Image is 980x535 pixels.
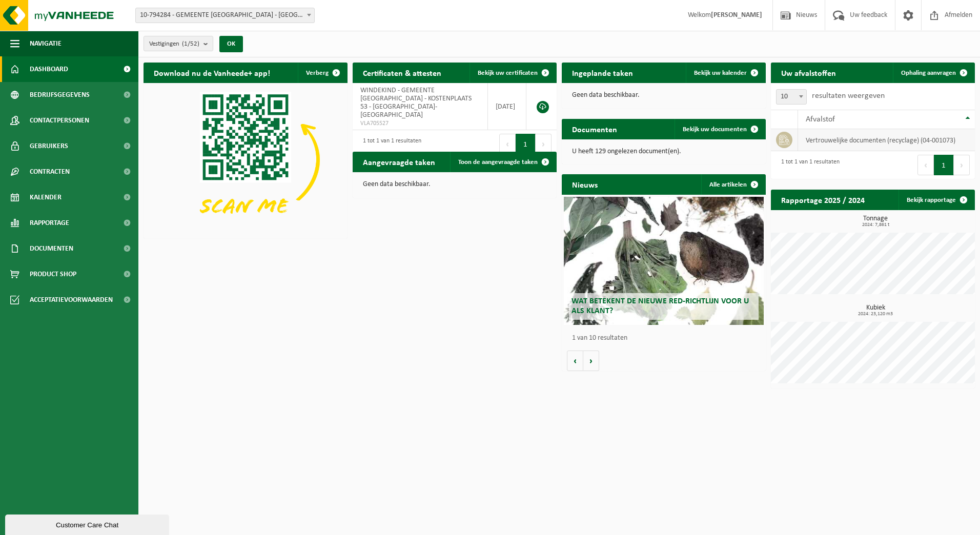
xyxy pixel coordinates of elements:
span: Vestigingen [149,36,199,52]
button: Verberg [298,63,346,83]
img: Download de VHEPlus App [144,83,348,236]
a: Ophaling aanvragen [893,63,974,83]
strong: [PERSON_NAME] [711,11,762,19]
span: Kalender [30,184,62,210]
span: 10 [777,90,806,104]
a: Wat betekent de nieuwe RED-richtlijn voor u als klant? [564,197,764,325]
button: Vestigingen(1/52) [144,36,213,51]
a: Toon de aangevraagde taken [450,152,556,172]
span: Toon de aangevraagde taken [458,159,538,166]
label: resultaten weergeven [812,92,885,100]
h2: Rapportage 2025 / 2024 [771,190,875,210]
button: Vorige [567,351,583,371]
p: U heeft 129 ongelezen document(en). [572,148,756,155]
span: 10 [776,89,807,105]
div: 1 tot 1 van 1 resultaten [358,133,421,155]
h3: Kubiek [776,304,975,317]
p: Geen data beschikbaar. [363,181,546,188]
span: Bedrijfsgegevens [30,82,90,108]
h2: Uw afvalstoffen [771,63,846,83]
button: Volgende [583,351,599,371]
button: Previous [917,155,934,175]
span: 10-794284 - GEMEENTE BEVEREN - BEVEREN-WAAS [136,8,314,23]
span: Contactpersonen [30,108,89,133]
h2: Nieuws [562,174,608,194]
span: Bekijk uw certificaten [478,70,538,76]
h2: Download nu de Vanheede+ app! [144,63,280,83]
span: Gebruikers [30,133,68,159]
span: Ophaling aanvragen [901,70,956,76]
p: 1 van 10 resultaten [572,335,761,342]
span: WINDEKIND - GEMEENTE [GEOGRAPHIC_DATA] - KOSTENPLAATS 53 - [GEOGRAPHIC_DATA]-[GEOGRAPHIC_DATA] [360,87,472,119]
span: Documenten [30,236,73,261]
span: Acceptatievoorwaarden [30,287,113,313]
h2: Aangevraagde taken [353,152,445,172]
span: 10-794284 - GEMEENTE BEVEREN - BEVEREN-WAAS [135,8,315,23]
p: Geen data beschikbaar. [572,92,756,99]
span: 2024: 7,861 t [776,222,975,228]
count: (1/52) [182,40,199,47]
a: Alle artikelen [701,174,765,195]
span: Wat betekent de nieuwe RED-richtlijn voor u als klant? [571,297,749,315]
span: 2024: 23,120 m3 [776,312,975,317]
button: Next [536,134,552,154]
button: 1 [934,155,954,175]
iframe: chat widget [5,512,171,535]
a: Bekijk rapportage [899,190,974,210]
span: Rapportage [30,210,69,236]
h2: Documenten [562,119,627,139]
button: OK [219,36,243,52]
button: Previous [499,134,516,154]
a: Bekijk uw certificaten [469,63,556,83]
h2: Ingeplande taken [562,63,643,83]
span: Product Shop [30,261,76,287]
span: Dashboard [30,56,68,82]
h3: Tonnage [776,215,975,228]
span: VLA705527 [360,119,480,128]
span: Navigatie [30,31,62,56]
div: 1 tot 1 van 1 resultaten [776,154,840,176]
button: Next [954,155,970,175]
span: Bekijk uw kalender [694,70,747,76]
h2: Certificaten & attesten [353,63,452,83]
span: Afvalstof [806,115,835,124]
a: Bekijk uw kalender [686,63,765,83]
a: Bekijk uw documenten [675,119,765,139]
td: [DATE] [488,83,526,130]
td: vertrouwelijke documenten (recyclage) (04-001073) [798,129,975,151]
span: Verberg [306,70,329,76]
button: 1 [516,134,536,154]
span: Bekijk uw documenten [683,126,747,133]
span: Contracten [30,159,70,184]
